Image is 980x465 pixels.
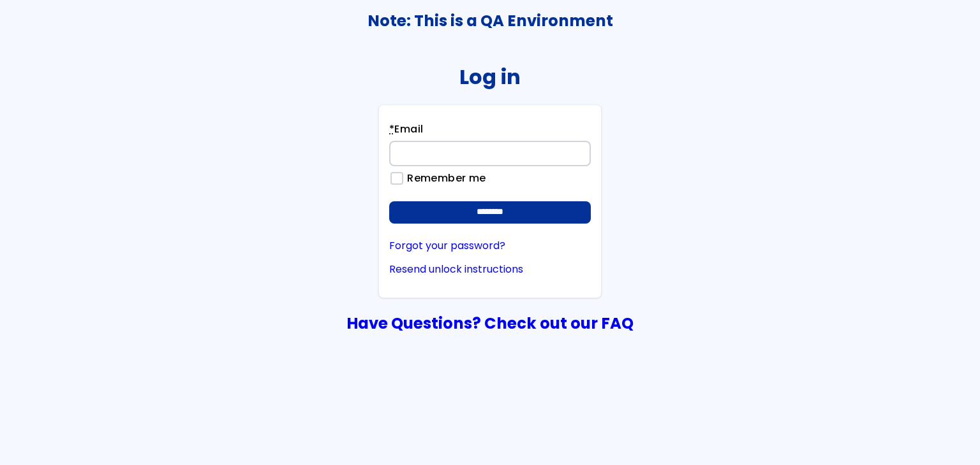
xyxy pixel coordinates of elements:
a: Forgot your password? [389,240,591,252]
a: Resend unlock instructions [389,264,591,275]
abbr: required [389,122,394,136]
h3: Note: This is a QA Environment [1,12,979,30]
a: Have Questions? Check out our FAQ [346,312,634,334]
h2: Log in [459,65,521,89]
label: Remember me [401,173,486,184]
label: Email [389,122,423,141]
